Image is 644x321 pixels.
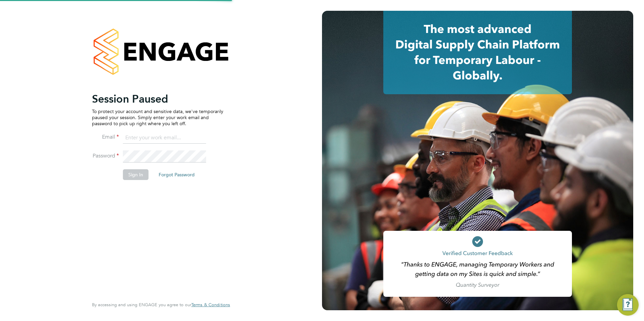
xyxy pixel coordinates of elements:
button: Sign In [123,169,149,180]
label: Email [92,134,119,141]
button: Forgot Password [153,169,200,180]
h2: Session Paused [92,92,223,106]
a: Terms & Conditions [191,302,230,308]
label: Password [92,152,119,159]
span: By accessing and using ENGAGE you agree to our [92,302,230,308]
p: To protect your account and sensitive data, we've temporarily paused your session. Simply enter y... [92,108,223,127]
input: Enter your work email... [123,132,206,144]
button: Engage Resource Center [617,294,639,316]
